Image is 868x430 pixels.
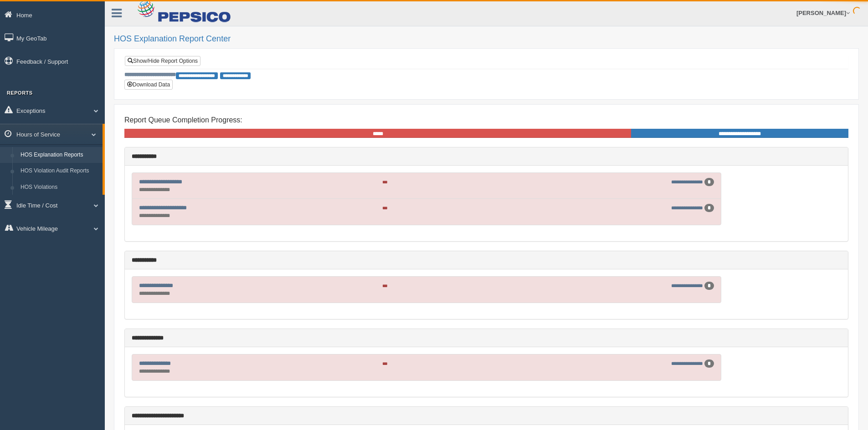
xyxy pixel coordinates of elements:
a: Show/Hide Report Options [125,56,200,66]
h2: HOS Explanation Report Center [114,35,859,44]
button: Download Data [124,80,173,90]
h4: Report Queue Completion Progress: [124,116,848,124]
a: HOS Violation Audit Reports [16,163,103,179]
a: HOS Violations [16,179,103,196]
a: HOS Explanation Reports [16,147,103,163]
